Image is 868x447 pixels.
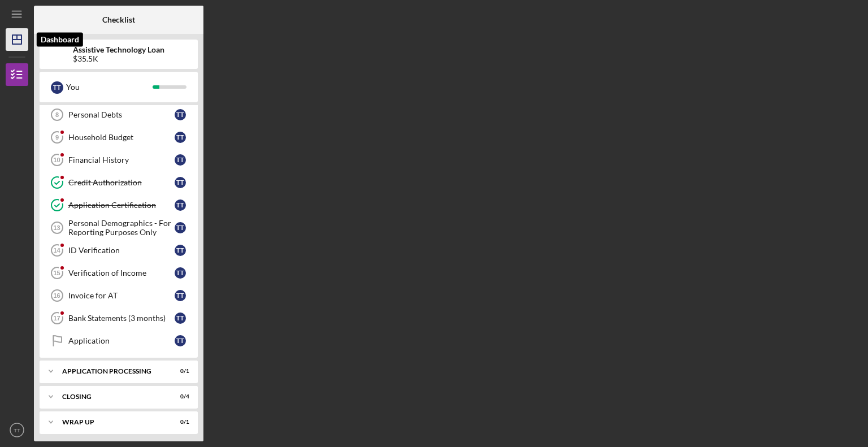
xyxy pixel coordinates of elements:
[53,157,60,163] tspan: 10
[68,133,175,142] div: Household Budget
[102,15,135,24] b: Checklist
[51,81,63,94] div: T T
[68,291,175,300] div: Invoice for AT
[68,314,175,323] div: Bank Statements (3 months)
[169,419,189,426] div: 0 / 1
[175,267,186,279] div: T T
[45,262,192,284] a: 15Verification of IncomeTT
[14,427,20,433] text: TT
[55,111,59,118] tspan: 8
[68,246,175,255] div: ID Verification
[45,329,192,352] a: ApplicationTT
[175,222,186,233] div: T T
[68,155,175,164] div: Financial History
[45,239,192,262] a: 14ID VerificationTT
[175,132,186,143] div: T T
[68,201,175,210] div: Application Certification
[175,199,186,211] div: T T
[175,335,186,346] div: T T
[175,154,186,166] div: T T
[53,315,60,322] tspan: 17
[45,126,192,149] a: 9Household BudgetTT
[45,194,192,216] a: Application CertificationTT
[169,368,189,375] div: 0 / 1
[175,177,186,188] div: T T
[6,419,28,441] button: TT
[175,290,186,301] div: T T
[55,134,59,141] tspan: 9
[45,171,192,194] a: Credit AuthorizationTT
[169,393,189,400] div: 0 / 4
[68,268,175,277] div: Verification of Income
[68,219,175,237] div: Personal Demographics - For Reporting Purposes Only
[45,284,192,307] a: 16Invoice for ATTT
[175,313,186,324] div: T T
[175,109,186,120] div: T T
[62,419,161,426] div: Wrap up
[45,216,192,239] a: 13Personal Demographics - For Reporting Purposes OnlyTT
[53,292,60,299] tspan: 16
[53,247,60,254] tspan: 14
[45,307,192,329] a: 17Bank Statements (3 months)TT
[175,245,186,256] div: T T
[68,178,175,187] div: Credit Authorization
[53,224,60,231] tspan: 13
[53,270,60,276] tspan: 15
[45,149,192,171] a: 10Financial HistoryTT
[62,393,161,400] div: Closing
[66,77,153,97] div: You
[62,368,161,375] div: Application Processing
[73,54,164,63] div: $35.5K
[68,336,175,345] div: Application
[45,103,192,126] a: 8Personal DebtsTT
[73,45,164,54] b: Assistive Technology Loan
[68,110,175,119] div: Personal Debts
